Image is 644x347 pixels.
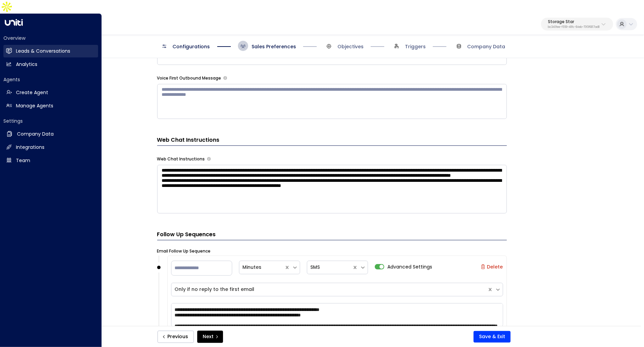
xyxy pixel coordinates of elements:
a: Analytics [3,58,98,71]
span: Company Data [467,43,505,50]
h2: Agents [3,76,98,83]
label: Delete [481,264,503,270]
h2: Settings [3,118,98,124]
label: Voice First Outbound Message [157,75,221,81]
a: Company Data [3,128,98,140]
a: Integrations [3,141,98,154]
h2: Overview [3,35,98,41]
h2: Analytics [16,61,37,68]
h2: Company Data [17,131,54,138]
h2: Manage Agents [16,102,53,109]
label: Email Follow Up Sequence [157,248,211,254]
a: Manage Agents [3,100,98,112]
a: Create Agent [3,86,98,99]
a: Leads & Conversations [3,45,98,57]
h2: Integrations [16,144,44,151]
button: Previous [158,331,194,343]
span: Objectives [337,43,364,50]
button: Provide specific instructions for web chat conversations, such as tone, response style, informati... [207,157,211,161]
h2: Leads & Conversations [16,48,70,55]
span: Configurations [173,43,210,50]
p: Storage Star [548,20,600,24]
h3: Web Chat Instructions [157,136,507,146]
button: Next [197,331,223,343]
span: Triggers [405,43,426,50]
label: Web Chat Instructions [157,156,205,162]
h3: Follow Up Sequences [157,230,507,240]
button: Storage Starbc340fee-f559-48fc-84eb-70f3f6817ad8 [541,18,613,31]
p: bc340fee-f559-48fc-84eb-70f3f6817ad8 [548,26,600,29]
a: Team [3,154,98,167]
h2: Create Agent [16,89,48,96]
span: Advanced Settings [388,263,433,271]
span: Sales Preferences [252,43,296,50]
button: The opening message when making outbound calls. Use placeholders: [Lead Name], [Copilot Name], [C... [223,76,227,80]
button: Save & Exit [474,331,511,343]
h2: Team [16,157,30,164]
